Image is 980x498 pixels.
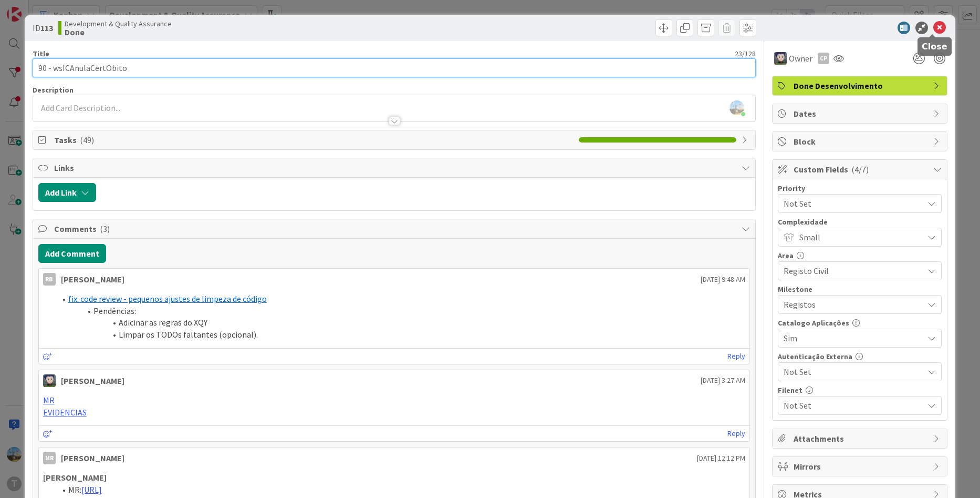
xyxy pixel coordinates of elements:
span: Sim [784,331,918,345]
a: fix: code review - pequenos ajustes de limpeza de código [68,293,267,304]
div: Priority [778,185,942,192]
img: LS [774,52,787,65]
button: Add Comment [38,244,106,263]
li: Limpar os TODOs faltantes (opcional). [56,329,746,341]
span: ID [33,22,53,34]
li: Adicinar as regras do XQY [56,317,746,329]
b: Done [65,28,172,36]
span: Small [799,230,918,245]
div: RB [43,273,56,286]
button: Add Link [38,183,96,202]
span: Block [794,135,928,148]
div: MR [43,452,56,464]
span: Mirrors [794,460,928,473]
strong: [PERSON_NAME] [43,472,107,483]
span: [DATE] 3:27 AM [701,375,745,386]
div: CP [818,53,829,64]
a: MR [43,395,55,405]
span: Done Desenvolvimento [794,79,928,92]
span: ( 3 ) [100,223,110,234]
a: EVIDENCIAS [43,407,87,418]
span: MR: [68,484,81,495]
a: Reply [727,427,745,440]
span: Not Set [784,364,918,379]
span: ( 4/7 ) [851,164,869,175]
img: LS [43,374,56,387]
span: Description [33,85,74,95]
span: Custom Fields [794,163,928,176]
span: ( 49 ) [80,135,94,145]
div: [PERSON_NAME] [61,374,124,387]
input: type card name here... [33,58,756,77]
label: Title [33,49,49,58]
b: 113 [40,23,53,33]
div: 23 / 128 [53,49,756,58]
div: Milestone [778,286,942,293]
h5: Close [922,42,947,52]
span: [DATE] 9:48 AM [701,274,745,285]
span: Comments [54,222,737,235]
div: [PERSON_NAME] [61,452,124,464]
span: Tasks [54,134,574,146]
span: Not Set [784,399,923,412]
div: [PERSON_NAME] [61,273,124,286]
span: Registos [784,297,918,312]
div: Autenticação Externa [778,353,942,360]
span: Owner [789,52,812,65]
img: rbRSAc01DXEKpQIPCc1LpL06ElWUjD6K.png [729,100,744,115]
div: Filenet [778,387,942,394]
span: Not Set [784,196,918,211]
span: Development & Quality Assurance [65,19,172,28]
div: Complexidade [778,218,942,226]
a: [URL] [81,484,102,495]
span: Attachments [794,432,928,445]
li: Pendências: [56,305,746,317]
span: Links [54,161,737,174]
div: Area [778,252,942,259]
span: Registo Civil [784,263,918,278]
span: [DATE] 12:12 PM [697,453,745,464]
div: Catalogo Aplicações [778,319,942,327]
a: Reply [727,350,745,363]
span: Dates [794,107,928,120]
